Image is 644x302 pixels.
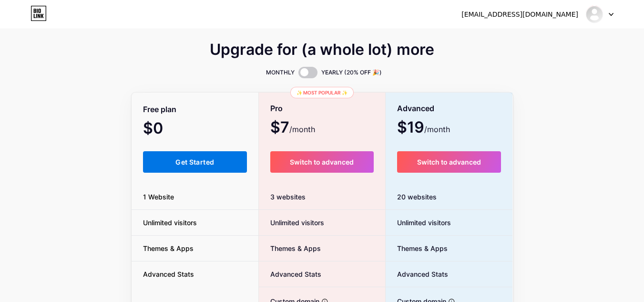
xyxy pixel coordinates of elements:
[143,123,189,136] span: $0
[259,184,385,210] div: 3 websites
[386,269,448,279] span: Advanced Stats
[132,218,208,228] span: Unlimited visitors
[143,151,247,173] button: Get Started
[290,158,354,166] span: Switch to advanced
[386,218,451,228] span: Unlimited visitors
[210,44,434,55] span: Upgrade for (a whole lot) more
[270,151,374,173] button: Switch to advanced
[270,100,283,117] span: Pro
[417,158,481,166] span: Switch to advanced
[175,158,214,166] span: Get Started
[289,124,315,135] span: /month
[397,122,450,135] span: $19
[386,243,448,253] span: Themes & Apps
[143,101,176,118] span: Free plan
[266,68,295,77] span: MONTHLY
[585,5,603,23] img: carolinalink
[397,151,501,173] button: Switch to advanced
[270,122,315,135] span: $7
[397,100,434,117] span: Advanced
[132,243,205,253] span: Themes & Apps
[321,68,382,77] span: YEARLY (20% OFF 🎉)
[132,269,205,279] span: Advanced Stats
[290,87,354,98] div: ✨ Most popular ✨
[132,192,185,202] span: 1 Website
[386,184,513,210] div: 20 websites
[461,10,578,20] div: [EMAIL_ADDRESS][DOMAIN_NAME]
[259,269,321,279] span: Advanced Stats
[259,218,324,228] span: Unlimited visitors
[424,124,450,135] span: /month
[259,243,321,253] span: Themes & Apps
